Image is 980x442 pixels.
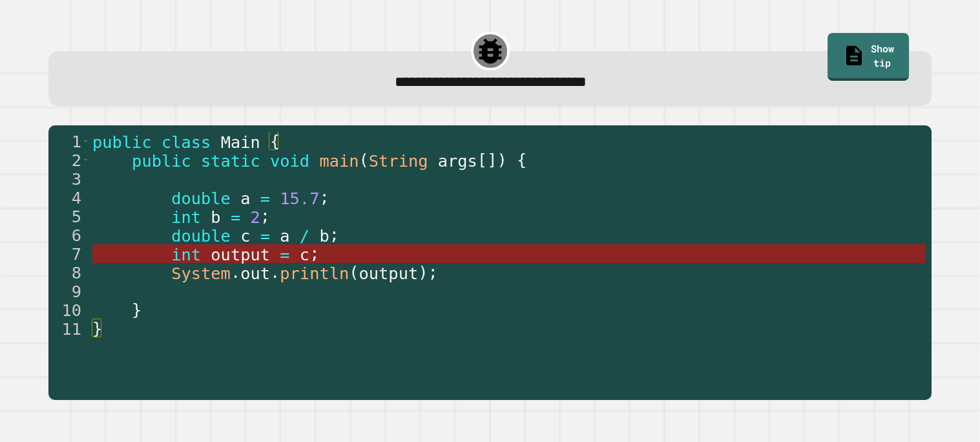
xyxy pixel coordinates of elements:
[221,132,260,152] span: Main
[251,207,260,227] span: 2
[48,263,90,282] div: 8
[172,189,231,208] span: double
[271,151,310,171] span: void
[82,151,89,169] span: Toggle code folding, rows 2 through 10
[48,188,90,207] div: 4
[172,264,231,283] span: System
[260,226,270,246] span: =
[48,151,90,169] div: 2
[320,226,329,246] span: b
[300,245,309,264] span: c
[48,207,90,226] div: 5
[48,319,90,338] div: 11
[92,132,152,152] span: public
[162,132,211,152] span: class
[320,151,359,171] span: main
[82,132,89,151] span: Toggle code folding, rows 1 through 11
[172,245,202,264] span: int
[241,264,271,283] span: out
[202,151,261,171] span: static
[300,226,309,246] span: /
[172,207,202,227] span: int
[48,132,90,151] div: 1
[241,189,251,208] span: a
[438,151,477,171] span: args
[359,264,419,283] span: output
[369,151,428,171] span: String
[48,169,90,188] div: 3
[280,264,349,283] span: println
[211,245,271,264] span: output
[828,33,908,81] a: Show tip
[48,282,90,300] div: 9
[48,244,90,263] div: 7
[280,226,290,246] span: a
[132,151,192,171] span: public
[231,207,240,227] span: =
[241,226,251,246] span: c
[260,189,270,208] span: =
[172,226,231,246] span: double
[211,207,221,227] span: b
[280,189,320,208] span: 15.7
[48,226,90,244] div: 6
[280,245,290,264] span: =
[48,300,90,319] div: 10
